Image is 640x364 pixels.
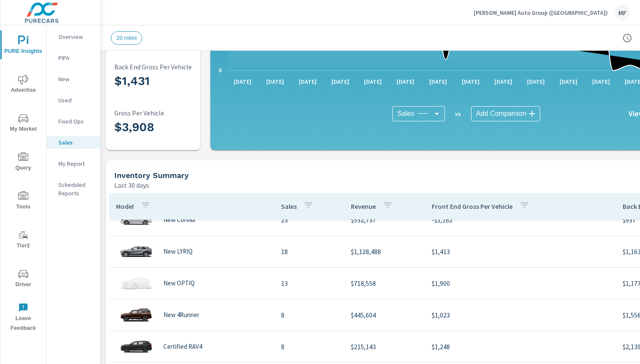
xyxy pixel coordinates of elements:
[219,68,222,74] text: 0
[58,54,94,62] p: PIPA
[476,109,527,118] span: Add Comparison
[47,52,100,64] div: PIPA
[432,215,609,225] p: -$1,162
[47,136,100,149] div: Sales
[293,77,323,86] p: [DATE]
[58,138,94,147] p: Sales
[58,96,94,104] p: Used
[58,33,94,41] p: Overview
[114,63,226,71] p: Back End Gross Per Vehicle
[58,159,94,168] p: My Report
[432,278,609,288] p: $1,900
[351,246,418,257] p: $1,128,488
[281,246,337,257] p: 18
[228,77,257,86] p: [DATE]
[432,342,609,352] p: $1,248
[58,181,94,197] p: Scheduled Reports
[351,202,376,211] p: Revenue
[3,74,44,95] span: Advertise
[281,202,297,211] p: Sales
[3,303,44,333] span: Leave Feedback
[471,106,540,121] div: Add Comparison
[445,110,471,118] p: vs
[281,310,337,320] p: 8
[351,342,418,352] p: $215,143
[163,343,202,350] p: Certified RAV4
[116,202,134,211] p: Model
[47,115,100,128] div: Fixed Ops
[3,191,44,212] span: Tools
[111,35,142,41] span: 20 miles
[114,180,149,190] p: Last 30 days
[47,73,100,85] div: New
[3,36,44,56] span: PURE Insights
[488,77,518,86] p: [DATE]
[281,215,337,225] p: 23
[521,77,551,86] p: [DATE]
[58,75,94,83] p: New
[163,216,195,224] p: New Corolla
[47,30,100,43] div: Overview
[119,302,153,328] img: glamour
[351,215,418,225] p: $532,737
[163,279,195,287] p: New OPTIQ
[351,278,418,288] p: $718,558
[47,94,100,107] div: Used
[260,77,290,86] p: [DATE]
[554,77,583,86] p: [DATE]
[114,109,226,117] p: Gross Per Vehicle
[392,106,445,121] div: Sales
[114,171,189,180] h5: Inventory Summary
[119,239,153,264] img: glamour
[119,334,153,359] img: glamour
[281,342,337,352] p: 8
[281,278,337,288] p: 13
[3,269,44,290] span: Driver
[114,74,226,88] h3: $1,431
[3,152,44,173] span: Query
[391,77,420,86] p: [DATE]
[474,9,608,16] p: [PERSON_NAME] Auto Group ([GEOGRAPHIC_DATA])
[119,207,153,233] img: glamour
[163,311,199,319] p: New 4Runner
[615,5,630,20] div: MF
[351,310,418,320] p: $445,604
[47,157,100,170] div: My Report
[432,310,609,320] p: $1,023
[3,113,44,134] span: My Market
[119,271,153,296] img: glamour
[0,25,46,337] div: nav menu
[3,230,44,251] span: Tier2
[423,77,453,86] p: [DATE]
[586,77,616,86] p: [DATE]
[58,117,94,126] p: Fixed Ops
[163,248,193,255] p: New LYRIQ
[456,77,486,86] p: [DATE]
[326,77,355,86] p: [DATE]
[432,202,513,211] p: Front End Gross Per Vehicle
[397,109,414,118] span: Sales
[432,246,609,257] p: $1,413
[358,77,388,86] p: [DATE]
[47,178,100,200] div: Scheduled Reports
[114,120,226,134] h3: $3,908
